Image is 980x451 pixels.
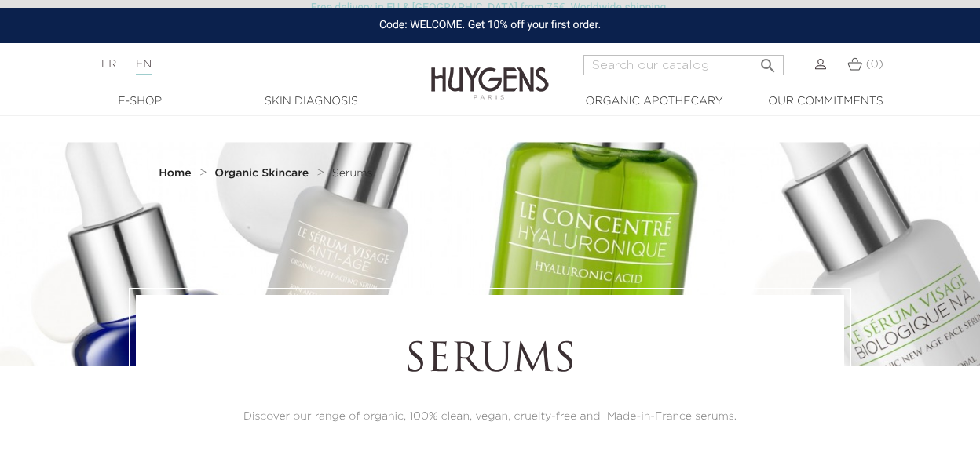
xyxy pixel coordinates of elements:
[159,168,192,179] strong: Home
[576,93,733,110] a: Organic Apothecary
[332,167,373,180] a: Serums
[136,59,152,75] a: EN
[179,338,801,385] h1: Serums
[747,93,904,110] a: Our commitments
[583,55,784,75] input: Search
[61,93,218,110] a: E-Shop
[179,409,801,425] p: Discover our range of organic, 100% clean, vegan, cruelty-free and Made-in-France serums.
[232,93,389,110] a: Skin Diagnosis
[866,59,883,70] span: (0)
[101,59,116,70] a: FR
[759,52,777,71] i: 
[214,167,313,180] a: Organic Skincare
[159,167,195,180] a: Home
[431,42,549,102] img: Huygens
[214,168,309,179] strong: Organic Skincare
[754,50,782,71] button: 
[93,55,397,74] div: |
